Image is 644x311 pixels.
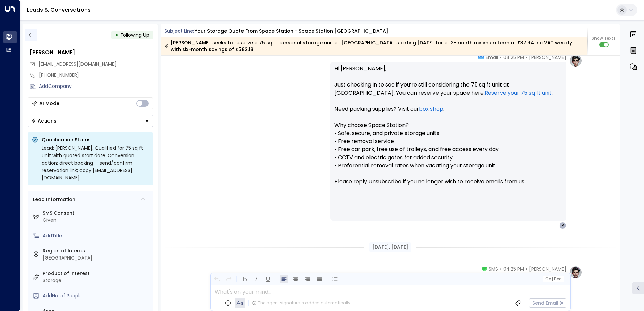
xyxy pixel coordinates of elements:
[213,275,221,283] button: Undo
[500,54,502,61] span: •
[39,83,153,90] div: AddCompany
[28,115,153,127] div: Button group with a nested menu
[486,54,498,61] span: Email
[552,277,553,281] span: |
[42,136,149,143] p: Qualification Status
[43,270,150,277] label: Product of Interest
[526,54,527,61] span: •
[121,32,149,38] span: Following Up
[43,232,150,239] div: AddTitle
[252,300,350,306] div: The agent signature is added automatically
[419,105,443,113] a: box shop
[43,210,150,217] label: SMS Consent
[28,115,153,127] button: Actions
[526,266,527,272] span: •
[545,277,561,281] span: Cc Bcc
[500,266,502,272] span: •
[542,276,564,282] button: Cc|Bcc
[27,6,91,14] a: Leads & Conversations
[43,247,150,254] label: Region of Interest
[529,54,566,61] span: [PERSON_NAME]
[503,266,524,272] span: 04:25 PM
[559,222,566,229] div: P
[30,48,153,57] div: [PERSON_NAME]
[43,277,150,284] div: Storage
[529,266,566,272] span: [PERSON_NAME]
[489,266,498,272] span: SMS
[115,29,118,41] div: •
[39,72,153,79] div: [PHONE_NUMBER]
[39,100,59,107] div: AI Mode
[569,54,582,67] img: profile-logo.png
[164,28,194,34] span: Subject Line:
[43,292,150,299] div: AddNo. of People
[39,61,117,67] span: [EMAIL_ADDRESS][DOMAIN_NAME]
[31,118,56,124] div: Actions
[503,54,524,61] span: 04:25 PM
[569,266,582,279] img: profile-logo.png
[31,196,75,203] div: Lead Information
[592,35,616,41] span: Show Texts
[43,254,150,262] div: [GEOGRAPHIC_DATA]
[42,144,149,181] div: Lead: [PERSON_NAME]. Qualified for 75 sq ft unit with quoted start date. Conversion action: direc...
[195,28,388,35] div: Your storage quote from Space Station - Space Station [GEOGRAPHIC_DATA]
[485,89,552,97] a: Reserve your 75 sq ft unit
[369,242,411,252] div: [DATE], [DATE]
[39,61,117,68] span: princesechloeahmed@gmail.com
[224,275,233,283] button: Redo
[334,65,562,194] p: Hi [PERSON_NAME], Just checking in to see if you’re still considering the 75 sq ft unit at [GEOGR...
[164,39,584,53] div: [PERSON_NAME] seeks to reserve a 75 sq ft personal storage unit at [GEOGRAPHIC_DATA] starting [DA...
[43,217,150,224] div: Given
